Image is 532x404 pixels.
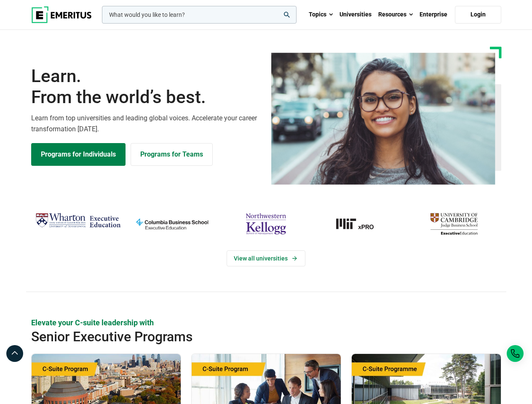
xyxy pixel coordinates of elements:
a: Explore for Business [131,143,213,166]
img: Learn from the world's best [271,53,495,185]
p: Elevate your C-suite leadership with [31,317,501,328]
a: Explore Programs [31,143,126,166]
img: northwestern-kellogg [223,210,309,238]
input: woocommerce-product-search-field-0 [102,6,297,24]
img: Wharton Executive Education [35,210,121,231]
span: From the world’s best. [31,87,261,108]
img: columbia-business-school [129,210,215,238]
a: Login [455,6,501,24]
a: View Universities [227,250,305,266]
p: Learn from top universities and leading global voices. Accelerate your career transformation [DATE]. [31,113,261,134]
h2: Senior Executive Programs [31,328,454,345]
img: MIT xPRO [317,210,403,238]
img: cambridge-judge-business-school [411,210,497,238]
h1: Learn. [31,66,261,108]
a: MIT-xPRO [317,210,403,238]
